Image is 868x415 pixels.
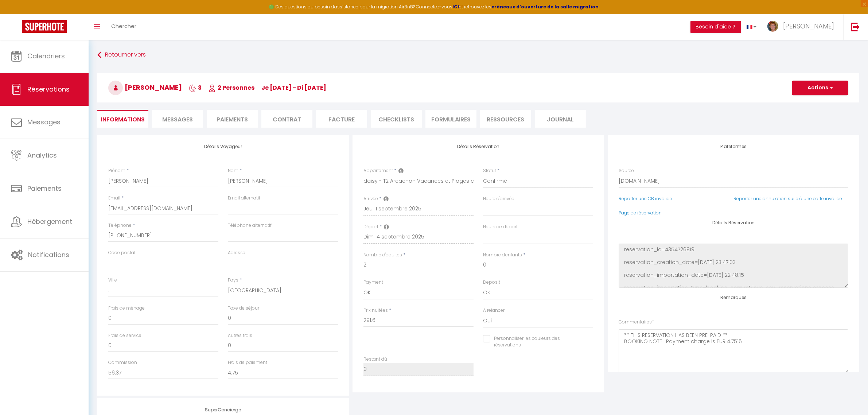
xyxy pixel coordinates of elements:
[483,195,514,202] label: Heure d'arrivée
[371,110,422,128] li: CHECKLISTS
[108,332,141,339] label: Frais de service
[106,14,142,40] a: Chercher
[619,144,848,149] h4: Plateformes
[108,407,338,412] h4: SuperConcierge
[363,307,388,314] label: Prix nuitées
[316,110,367,128] li: Facture
[108,83,182,92] span: [PERSON_NAME]
[619,195,672,202] a: Reporter une CB invalide
[27,184,62,193] span: Paiements
[228,332,252,339] label: Autres frais
[111,22,136,30] span: Chercher
[27,117,61,127] span: Messages
[483,252,522,259] label: Nombre d'enfants
[480,110,531,128] li: Ressources
[452,4,459,10] a: ICI
[108,222,132,229] label: Téléphone
[783,22,834,31] span: [PERSON_NAME]
[425,110,476,128] li: FORMULAIRES
[27,151,57,160] span: Analytics
[762,14,843,40] a: ... [PERSON_NAME]
[108,167,125,174] label: Prénom
[363,279,383,286] label: Payment
[483,279,500,286] label: Deposit
[261,110,312,128] li: Contrat
[767,21,778,32] img: ...
[189,84,202,92] span: 3
[228,195,260,202] label: Email alternatif
[27,217,72,226] span: Hébergement
[483,307,505,314] label: A relancer
[108,277,117,284] label: Ville
[207,110,258,128] li: Paiements
[228,249,245,256] label: Adresse
[792,81,848,95] button: Actions
[28,250,69,259] span: Notifications
[619,167,634,174] label: Source
[363,224,378,230] label: Départ
[483,224,518,230] label: Heure de départ
[108,359,137,366] label: Commission
[690,21,741,33] button: Besoin d'aide ?
[108,249,135,256] label: Code postal
[363,252,402,259] label: Nombre d'adultes
[209,84,254,92] span: 2 Personnes
[261,84,326,92] span: je [DATE] - di [DATE]
[6,3,28,25] button: Ouvrir le widget de chat LiveChat
[27,85,70,94] span: Réservations
[483,167,496,174] label: Statut
[108,305,145,312] label: Frais de ménage
[228,167,238,174] label: Nom
[491,4,599,10] a: créneaux d'ouverture de la salle migration
[108,195,120,202] label: Email
[535,110,586,128] li: Journal
[97,110,148,128] li: Informations
[363,144,593,149] h4: Détails Réservation
[619,220,848,225] h4: Détails Réservation
[108,144,338,149] h4: Détails Voyageur
[228,305,259,312] label: Taxe de séjour
[619,319,654,326] label: Commentaires
[851,22,860,31] img: logout
[733,195,842,202] a: Reporter une annulation suite à une carte invalide
[22,20,67,33] img: Super Booking
[363,356,387,363] label: Restant dû
[228,277,238,284] label: Pays
[363,195,378,202] label: Arrivée
[363,167,393,174] label: Appartement
[162,115,193,124] span: Messages
[97,49,859,62] a: Retourner vers
[228,222,272,229] label: Téléphone alternatif
[619,295,848,300] h4: Remarques
[228,359,267,366] label: Frais de paiement
[27,51,65,61] span: Calendriers
[619,210,662,216] a: Page de réservation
